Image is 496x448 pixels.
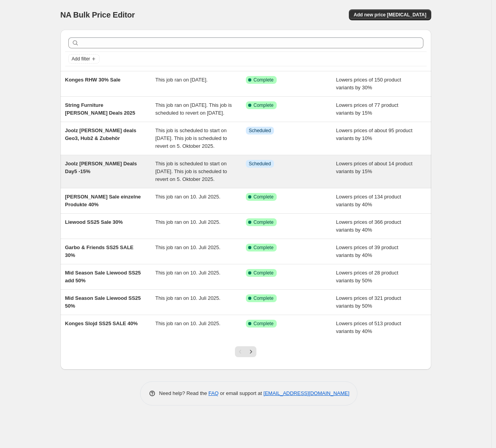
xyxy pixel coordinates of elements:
span: Lowers prices of 134 product variants by 40% [336,194,401,207]
a: FAQ [208,390,219,396]
button: Add new price [MEDICAL_DATA] [349,9,431,20]
span: Lowers prices of 366 product variants by 40% [336,219,401,233]
span: String Furniture [PERSON_NAME] Deals 2025 [65,102,135,116]
span: Lowers prices of 150 product variants by 30% [336,77,401,90]
span: This job ran on 10. Juli 2025. [155,270,220,276]
span: Konges RHW 30% Sale [65,77,121,83]
span: Add filter [72,56,90,62]
span: Complete [254,194,274,200]
span: Mid Season Sale Liewood SS25 add 50% [65,270,141,283]
span: Lowers prices of 77 product variants by 15% [336,102,398,116]
span: This job ran on 10. Juli 2025. [155,244,220,250]
span: Lowers prices of 321 product variants by 50% [336,295,401,309]
span: Liewood SS25 Sale 30% [65,219,123,225]
span: NA Bulk Price Editor [60,11,135,19]
span: Scheduled [249,127,271,134]
span: Lowers prices of about 95 product variants by 10% [336,127,412,141]
span: This job is scheduled to start on [DATE]. This job is scheduled to revert on 5. Oktober 2025. [155,127,227,149]
button: Next [245,346,256,357]
span: Need help? Read the [159,390,209,396]
span: Complete [254,295,274,301]
span: This job ran on [DATE]. This job is scheduled to revert on [DATE]. [155,102,232,116]
span: Complete [254,244,274,251]
span: This job ran on [DATE]. [155,77,208,83]
span: Konges Slojd SS25 SALE 40% [65,321,138,326]
span: or email support at [219,390,263,396]
span: Lowers prices of 28 product variants by 50% [336,270,398,283]
span: Lowers prices of 513 product variants by 40% [336,321,401,334]
span: This job ran on 10. Juli 2025. [155,194,220,200]
span: Mid Season Sale Liewood SS25 50% [65,295,141,309]
nav: Pagination [235,346,256,357]
span: Complete [254,77,274,83]
span: Complete [254,102,274,108]
span: This job is scheduled to start on [DATE]. This job is scheduled to revert on 5. Oktober 2025. [155,161,227,182]
span: Add new price [MEDICAL_DATA] [354,12,426,18]
span: Complete [254,219,274,225]
span: Lowers prices of 39 product variants by 40% [336,244,398,258]
span: Complete [254,270,274,276]
span: This job ran on 10. Juli 2025. [155,295,220,301]
span: This job ran on 10. Juli 2025. [155,219,220,225]
span: Joolz [PERSON_NAME] deals Geo3, Hub2 & Zubehör [65,127,137,141]
span: [PERSON_NAME] Sale einzelne Produkte 40% [65,194,141,207]
span: Garbo & Friends SS25 SALE 30% [65,244,134,258]
span: Complete [254,321,274,327]
span: Lowers prices of about 14 product variants by 15% [336,161,412,174]
span: Scheduled [249,161,271,167]
span: This job ran on 10. Juli 2025. [155,321,220,326]
span: Joolz [PERSON_NAME] Deals Day5 -15% [65,161,137,174]
button: Add filter [68,54,100,64]
a: [EMAIL_ADDRESS][DOMAIN_NAME] [263,390,349,396]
